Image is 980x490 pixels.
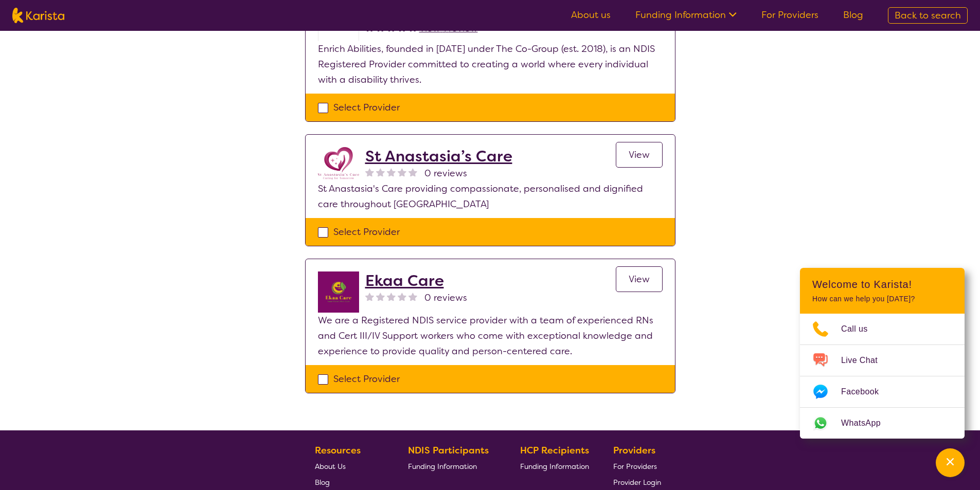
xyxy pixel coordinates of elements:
[365,271,467,290] a: Ekaa Care
[616,266,663,292] a: View
[895,9,961,22] span: Back to search
[315,444,361,457] b: Resources
[315,458,384,474] a: About Us
[398,292,406,301] img: nonereviewstar
[520,462,589,471] span: Funding Information
[613,462,657,471] span: For Providers
[315,462,346,471] span: About Us
[424,290,467,305] span: 0 reviews
[387,292,396,301] img: nonereviewstar
[613,458,661,474] a: For Providers
[408,292,417,301] img: nonereviewstar
[318,313,663,359] p: We are a Registered NDIS service provider with a team of experienced RNs and Cert III/IV Support ...
[841,415,893,431] span: WhatsApp
[520,458,589,474] a: Funding Information
[616,142,663,168] a: View
[387,168,396,176] img: nonereviewstar
[841,384,891,400] span: Facebook
[888,7,968,24] a: Back to search
[841,353,890,368] span: Live Chat
[800,268,965,439] div: Channel Menu
[843,9,863,21] a: Blog
[315,478,330,487] span: Blog
[318,271,359,313] img: t0vpe8vcsdnpm0eaztw4.jpg
[613,474,661,490] a: Provider Login
[365,292,374,301] img: nonereviewstar
[398,168,406,176] img: nonereviewstar
[613,478,661,487] span: Provider Login
[408,462,477,471] span: Funding Information
[812,295,952,303] p: How can we help you [DATE]?
[571,9,611,21] a: About us
[520,444,589,457] b: HCP Recipients
[376,292,385,301] img: nonereviewstar
[761,9,818,21] a: For Providers
[365,168,374,176] img: nonereviewstar
[12,8,64,23] img: Karista logo
[635,9,737,21] a: Funding Information
[812,278,952,291] h2: Welcome to Karista!
[318,147,359,179] img: cvvk5ykyqvtt10if4gjk.png
[318,181,663,212] p: St Anastasia's Care providing compassionate, personalised and dignified care throughout [GEOGRAPH...
[315,474,384,490] a: Blog
[936,448,965,477] button: Channel Menu
[408,168,417,176] img: nonereviewstar
[408,458,496,474] a: Funding Information
[629,149,650,161] span: View
[376,168,385,176] img: nonereviewstar
[365,147,512,166] a: St Anastasia’s Care
[613,444,655,457] b: Providers
[318,41,663,87] p: Enrich Abilities, founded in [DATE] under The Co-Group (est. 2018), is an NDIS Registered Provide...
[408,444,489,457] b: NDIS Participants
[841,321,880,337] span: Call us
[800,314,965,439] ul: Choose channel
[424,166,467,181] span: 0 reviews
[629,273,650,285] span: View
[800,408,965,439] a: Web link opens in a new tab.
